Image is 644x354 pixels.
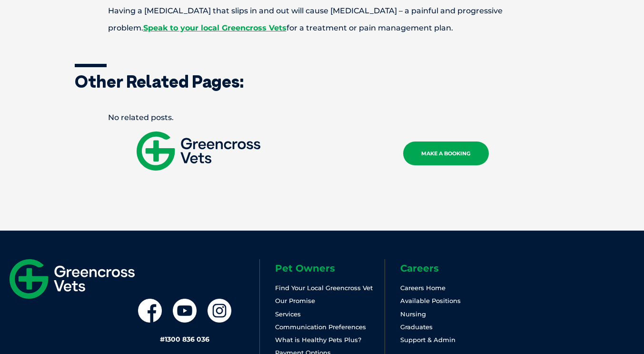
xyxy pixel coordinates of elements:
h3: Other related pages: [75,73,570,90]
a: What is Healthy Pets Plus? [275,336,361,344]
h6: Careers [400,263,510,273]
img: gxv-logo-mobile.svg [137,131,260,171]
a: Careers Home [400,284,446,292]
p: No related posts. [75,109,570,126]
a: MAKE A BOOKING [403,142,489,165]
a: Communication Preferences [275,323,366,331]
a: Speak to your local Greencross Vets [143,23,287,32]
a: Available Positions [400,297,461,304]
a: Find Your Local Greencross Vet [275,284,373,292]
a: Our Promise [275,297,315,304]
a: #1300 836 036 [160,335,209,344]
a: Graduates [400,323,433,331]
a: Nursing [400,310,426,318]
a: Support & Admin [400,336,456,344]
h6: Pet Owners [275,263,385,273]
a: Services [275,310,301,318]
span: # [160,335,165,344]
